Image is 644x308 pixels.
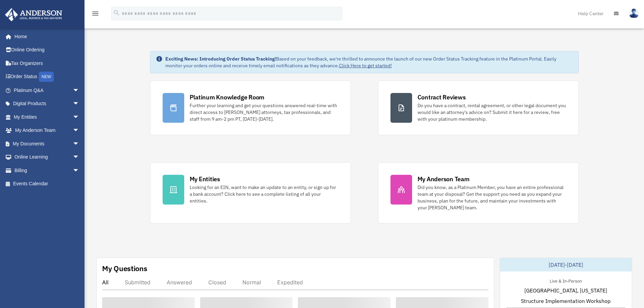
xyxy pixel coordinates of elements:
div: Contract Reviews [418,93,466,101]
a: My Anderson Team Did you know, as a Platinum Member, you have an entire professional team at your... [378,162,579,223]
div: NEW [39,72,54,82]
div: My Anderson Team [418,175,470,183]
div: Expedited [277,279,303,286]
a: Online Ordering [5,43,90,57]
div: Did you know, as a Platinum Member, you have an entire professional team at your disposal? Get th... [418,184,566,211]
a: Tax Organizers [5,56,90,70]
div: Closed [208,279,226,286]
span: arrow_drop_down [73,97,86,111]
i: search [113,9,120,17]
div: Looking for an EIN, want to make an update to an entity, or sign up for a bank account? Click her... [190,184,338,204]
div: Further your learning and get your questions answered real-time with direct access to [PERSON_NAM... [190,102,338,122]
a: Platinum Q&Aarrow_drop_down [5,84,90,97]
img: Anderson Advisors Platinum Portal [3,8,64,21]
a: Order StatusNEW [5,70,90,84]
span: arrow_drop_down [73,124,86,138]
div: Submitted [125,279,150,286]
a: My Documentsarrow_drop_down [5,137,90,150]
a: menu [91,12,99,18]
a: Home [5,30,86,43]
div: Answered [167,279,192,286]
span: arrow_drop_down [73,84,86,97]
span: arrow_drop_down [73,110,86,124]
div: [DATE]-[DATE] [500,258,632,271]
a: My Entitiesarrow_drop_down [5,110,90,124]
div: Normal [242,279,261,286]
a: Platinum Knowledge Room Further your learning and get your questions answered real-time with dire... [150,80,351,135]
a: Contract Reviews Do you have a contract, rental agreement, or other legal document you would like... [378,80,579,135]
span: arrow_drop_down [73,137,86,151]
strong: Exciting News: Introducing Order Status Tracking! [165,56,276,62]
div: My Questions [102,263,147,274]
a: My Entities Looking for an EIN, want to make an update to an entity, or sign up for a bank accoun... [150,162,351,223]
a: My Anderson Teamarrow_drop_down [5,124,90,137]
div: Based on your feedback, we're thrilled to announce the launch of our new Order Status Tracking fe... [165,55,573,69]
i: menu [91,9,99,18]
div: Live & In-Person [544,277,587,284]
div: Platinum Knowledge Room [190,93,265,101]
img: User Pic [629,8,639,18]
div: My Entities [190,175,220,183]
span: arrow_drop_down [73,164,86,177]
span: arrow_drop_down [73,150,86,164]
a: Events Calendar [5,177,90,191]
a: Click Here to get started! [339,63,392,69]
span: Structure Implementation Workshop [521,297,611,305]
span: [GEOGRAPHIC_DATA], [US_STATE] [524,286,607,294]
a: Online Learningarrow_drop_down [5,150,90,164]
a: Billingarrow_drop_down [5,164,90,177]
div: All [102,279,109,286]
div: Do you have a contract, rental agreement, or other legal document you would like an attorney's ad... [418,102,566,122]
a: Digital Productsarrow_drop_down [5,97,90,111]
